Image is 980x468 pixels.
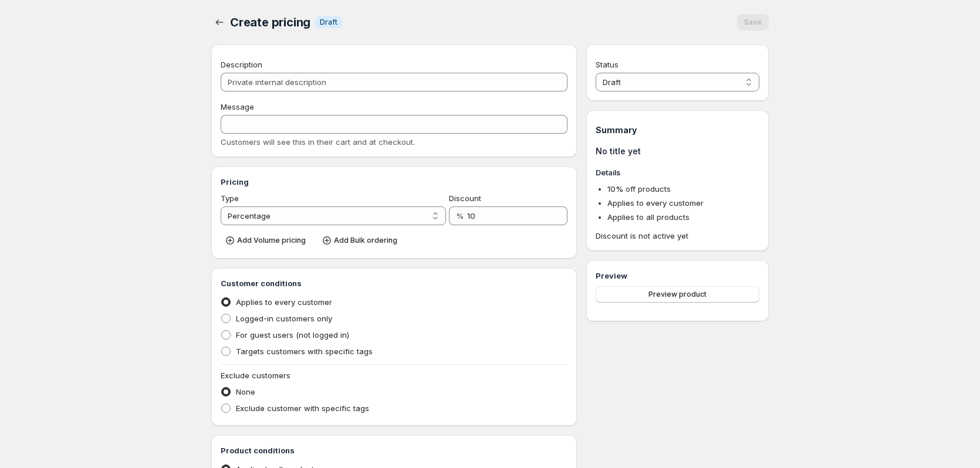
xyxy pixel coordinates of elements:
[596,230,759,242] span: Discount is not active yet
[596,167,759,178] h3: Details
[607,184,671,194] span: 10 % off products
[334,236,397,245] span: Add Bulk ordering
[221,73,567,91] input: Private internal description
[607,212,690,222] span: Applies to all products
[221,102,254,111] span: Message
[456,211,464,221] span: %
[221,371,290,380] span: Exclude customers
[596,124,759,136] h1: Summary
[221,277,567,289] h3: Customer conditions
[317,232,404,249] button: Add Bulk ordering
[237,236,306,245] span: Add Volume pricing
[236,347,373,356] span: Targets customers with specific tags
[221,176,567,188] h3: Pricing
[221,137,415,147] span: Customers will see this in their cart and at checkout.
[596,145,759,157] h1: No title yet
[449,194,481,203] span: Discount
[236,314,332,323] span: Logged-in customers only
[236,403,369,413] span: Exclude customer with specific tags
[648,290,707,299] span: Preview product
[230,15,310,29] span: Create pricing
[596,270,759,282] h3: Preview
[221,232,313,249] button: Add Volume pricing
[221,445,567,456] h3: Product conditions
[607,198,704,208] span: Applies to every customer
[236,330,349,340] span: For guest users (not logged in)
[236,387,255,396] span: None
[320,18,337,27] span: Draft
[236,297,332,307] span: Applies to every customer
[596,286,759,303] button: Preview product
[221,194,239,203] span: Type
[596,60,619,69] span: Status
[221,60,262,69] span: Description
